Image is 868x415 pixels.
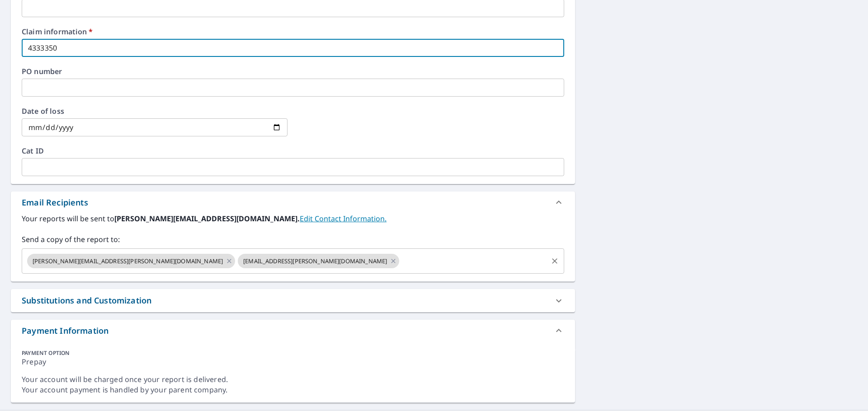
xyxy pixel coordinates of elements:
[27,254,235,268] div: [PERSON_NAME][EMAIL_ADDRESS][PERSON_NAME][DOMAIN_NAME]
[22,357,564,374] div: Prepay
[114,214,300,224] b: [PERSON_NAME][EMAIL_ADDRESS][DOMAIN_NAME].
[22,147,564,154] label: Cat ID
[548,255,561,267] button: Clear
[22,213,564,224] label: Your reports will be sent to
[11,320,575,341] div: Payment Information
[22,28,564,35] label: Claim information
[11,191,575,213] div: Email Recipients
[22,68,564,75] label: PO number
[11,289,575,312] div: Substitutions and Customization
[22,325,108,337] div: Payment Information
[22,107,288,115] label: Date of loss
[22,349,564,357] div: PAYMENT OPTION
[22,374,564,385] div: Your account will be charged once your report is delivered.
[22,234,564,245] label: Send a copy of the report to:
[22,196,88,209] div: Email Recipients
[22,385,564,395] div: Your account payment is handled by your parent company.
[300,214,387,224] a: EditContactInfo
[22,294,151,307] div: Substitutions and Customization
[238,257,392,266] span: [EMAIL_ADDRESS][PERSON_NAME][DOMAIN_NAME]
[238,254,399,268] div: [EMAIL_ADDRESS][PERSON_NAME][DOMAIN_NAME]
[27,257,228,266] span: [PERSON_NAME][EMAIL_ADDRESS][PERSON_NAME][DOMAIN_NAME]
